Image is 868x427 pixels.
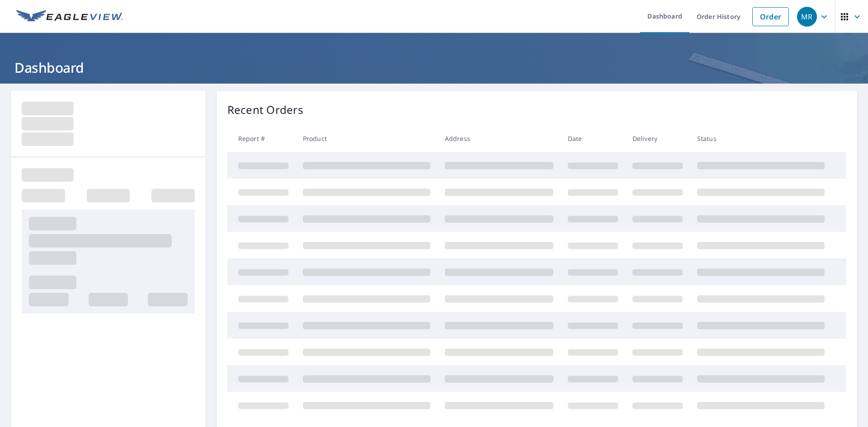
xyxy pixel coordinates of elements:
p: Recent Orders [227,102,303,118]
th: Date [561,125,625,152]
img: EV Logo [16,10,123,23]
h1: Dashboard [11,58,857,77]
th: Product [296,125,438,152]
div: MR [797,7,817,27]
th: Status [690,125,832,152]
th: Report # [227,125,296,152]
th: Delivery [625,125,690,152]
a: Order [752,7,789,26]
th: Address [438,125,561,152]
